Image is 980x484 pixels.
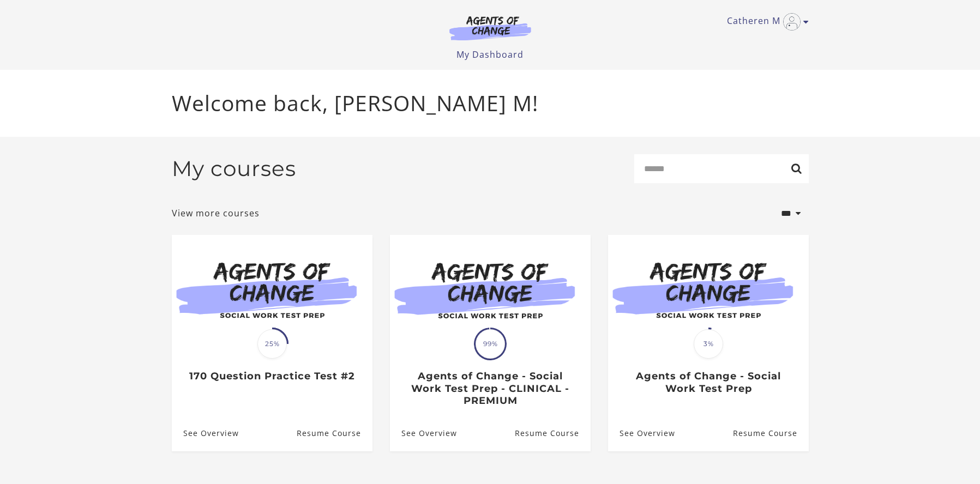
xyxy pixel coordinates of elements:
a: Agents of Change - Social Work Test Prep: See Overview [608,415,675,451]
a: View more courses [172,207,260,220]
span: 25% [257,329,287,359]
img: Agents of Change Logo [438,15,543,40]
a: Toggle menu [727,13,803,31]
h2: My courses [172,156,296,181]
h3: Agents of Change - Social Work Test Prep [620,370,797,395]
a: My Dashboard [456,49,524,60]
span: 3% [694,329,723,359]
a: Agents of Change - Social Work Test Prep - CLINICAL - PREMIUM: See Overview [390,415,457,451]
a: 170 Question Practice Test #2: Resume Course [296,415,372,451]
h3: 170 Question Practice Test #2 [183,370,360,383]
a: 170 Question Practice Test #2: See Overview [172,415,239,451]
h3: Agents of Change - Social Work Test Prep - CLINICAL - PREMIUM [401,370,579,407]
p: Welcome back, [PERSON_NAME] M! [172,87,809,119]
span: 99% [476,329,505,359]
a: Agents of Change - Social Work Test Prep: Resume Course [732,415,808,451]
a: Agents of Change - Social Work Test Prep - CLINICAL - PREMIUM: Resume Course [514,415,590,451]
